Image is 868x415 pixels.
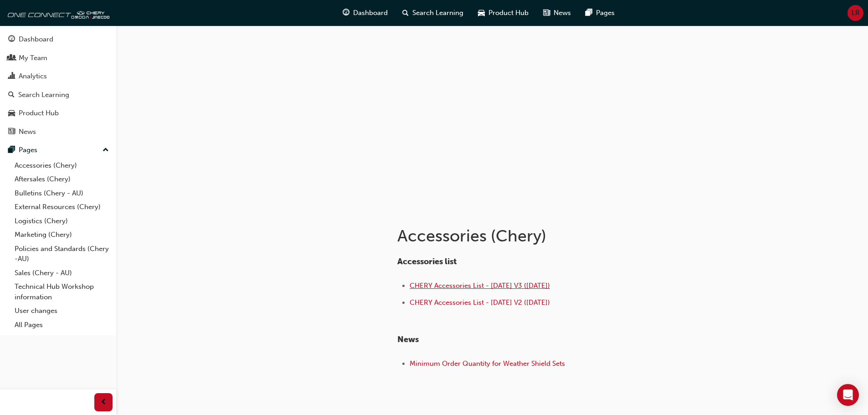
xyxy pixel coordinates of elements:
a: Policies and Standards (Chery -AU) [11,242,113,266]
span: Accessories list [397,256,457,266]
a: News [4,123,113,140]
span: search-icon [8,91,15,99]
a: Dashboard [4,31,113,48]
span: LR [852,8,860,18]
a: Marketing (Chery) [11,228,113,242]
div: My Team [19,53,47,63]
span: up-icon [103,144,109,156]
button: LR [847,5,863,21]
span: pages-icon [586,7,592,19]
div: Pages [19,145,37,155]
span: news-icon [8,128,15,136]
a: User changes [11,304,113,318]
span: people-icon [8,54,15,62]
div: Search Learning [18,90,69,100]
div: Product Hub [19,108,59,118]
a: news-iconNews [536,4,578,22]
a: CHERY Accessories List - [DATE] V3 ([DATE]) [410,282,550,290]
span: Product Hub [488,8,529,18]
span: pages-icon [8,146,15,154]
span: News [397,334,419,344]
a: Logistics (Chery) [11,214,113,228]
div: Open Intercom Messenger [837,384,859,406]
button: DashboardMy TeamAnalyticsSearch LearningProduct HubNews [4,29,113,142]
a: pages-iconPages [578,4,622,22]
button: Pages [4,142,113,159]
span: News [554,8,571,18]
span: guage-icon [343,7,349,19]
a: Aftersales (Chery) [11,172,113,186]
a: Analytics [4,68,113,85]
span: prev-icon [100,397,107,408]
a: Sales (Chery - AU) [11,266,113,280]
a: Technical Hub Workshop information [11,280,113,304]
span: guage-icon [8,36,15,44]
span: search-icon [402,7,409,19]
div: Dashboard [19,34,53,45]
a: My Team [4,50,113,67]
a: Search Learning [4,87,113,103]
span: car-icon [478,7,485,19]
span: Dashboard [353,8,388,18]
a: CHERY Accessories List - [DATE] V2 ([DATE]) [410,298,550,307]
a: guage-iconDashboard [335,4,395,22]
img: oneconnect [5,4,109,22]
h1: Accessories (Chery) [397,226,696,246]
span: Search Learning [412,8,463,18]
span: chart-icon [8,72,15,81]
span: news-icon [543,7,550,19]
a: search-iconSearch Learning [395,4,471,22]
a: Accessories (Chery) [11,159,113,173]
a: External Resources (Chery) [11,200,113,214]
a: Product Hub [4,105,113,122]
a: All Pages [11,318,113,332]
a: car-iconProduct Hub [471,4,536,22]
a: Bulletins (Chery - AU) [11,186,113,200]
span: car-icon [8,109,15,118]
div: News [19,127,36,137]
span: Pages [596,8,615,18]
a: Minimum Order Quantity for Weather Shield Sets [410,359,565,368]
div: Analytics [19,71,47,82]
